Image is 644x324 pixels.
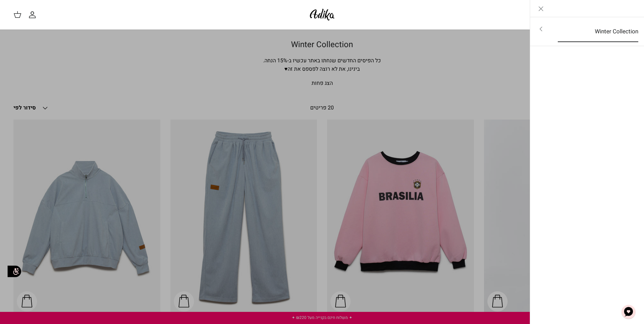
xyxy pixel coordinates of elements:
[28,11,39,19] a: החשבון שלי
[5,262,24,281] img: accessibility_icon02.svg
[618,302,639,322] button: צ'אט
[308,7,336,23] img: Adika IL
